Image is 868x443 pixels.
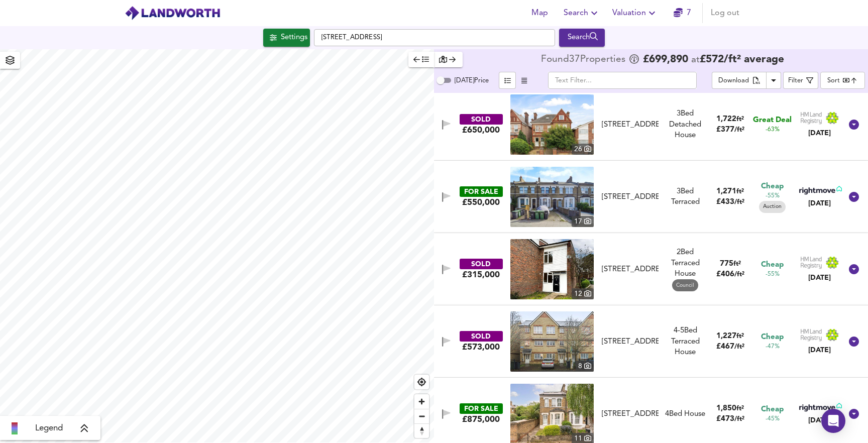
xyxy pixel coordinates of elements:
div: Download [718,75,749,87]
img: Land Registry [800,112,839,125]
button: Search [559,29,605,47]
span: [DATE] Price [455,77,489,84]
div: [DATE] [800,128,839,138]
span: / ft² [734,127,744,133]
div: [STREET_ADDRESS] [602,337,659,347]
span: £ 572 / ft² average [700,54,784,65]
div: Found 37 Propert ies [541,55,628,65]
div: [DATE] [800,273,839,283]
img: property thumbnail [510,94,594,155]
a: property thumbnail 12 [510,239,594,299]
img: Land Registry [800,256,839,269]
img: property thumbnail [510,239,594,299]
img: property thumbnail [510,311,594,372]
button: Download [712,72,767,89]
button: Filter [783,72,818,89]
span: -55% [766,192,780,200]
button: Zoom in [414,394,429,409]
div: SOLD£573,000 property thumbnail 8 [STREET_ADDRESS]4-5Bed Terraced House1,227ft²£467/ft²Cheap-47%L... [434,305,868,378]
div: [DATE] [797,415,842,425]
div: SOLD [460,259,503,269]
span: Legend [35,422,63,434]
div: 3 Bed Terraced [663,186,708,208]
span: ft² [736,405,744,412]
div: SOLD [460,331,503,342]
div: SOLD£650,000 property thumbnail 26 [STREET_ADDRESS]3Bed Detached House1,722ft²£377/ft²Great Deal-... [434,88,868,161]
input: Text Filter... [548,72,697,89]
div: FOR SALE [460,186,503,197]
span: / ft² [734,271,744,278]
div: [DATE] [797,198,842,208]
span: -55% [766,270,780,279]
span: 1,227 [716,333,736,340]
span: 1,850 [716,405,736,412]
img: property thumbnail [510,167,594,227]
div: 7 Vineyard Close, SE6 4PH [598,264,663,275]
div: Filter [788,75,803,87]
span: 1,271 [716,188,736,195]
div: 4 Bed House [665,409,705,419]
div: 12 [572,288,594,299]
span: Valuation [612,6,658,20]
span: -47% [766,343,780,351]
button: Zoom out [414,409,429,423]
div: Open Intercom Messenger [821,409,845,433]
div: 27a Exbury Road, SE6 4NB [598,120,663,130]
img: logo [125,6,221,21]
button: 7 [666,3,698,23]
div: SOLD£315,000 property thumbnail 12 [STREET_ADDRESS]2Bed Terraced House Council 775ft²£406/ft²Chea... [434,233,868,305]
div: £550,000 [462,197,500,208]
span: / ft² [734,416,744,422]
a: property thumbnail 26 [510,94,594,155]
span: -45% [766,415,780,423]
div: 3 Bed Detached House [663,108,708,141]
div: Terraced House [663,325,708,358]
span: ft² [733,261,741,267]
span: 775 [720,260,733,268]
span: Cheap [761,181,784,192]
div: Sort [827,76,840,85]
div: £315,000 [462,269,500,280]
span: Search [564,6,600,20]
button: Find my location [414,375,429,389]
div: 26 [572,144,594,155]
span: £ 473 [716,415,744,423]
span: £ 467 [716,343,744,351]
a: property thumbnail 17 [510,167,594,227]
div: FOR SALE£550,000 property thumbnail 17 [STREET_ADDRESS]3Bed Terraced1,271ft²£433/ft²Cheap-55%Auct... [434,161,868,233]
div: Rightmove thinks this is a 5 bed but Zoopla states 4 bed, so we're showing you both here [663,325,708,336]
span: ft² [736,116,744,123]
span: ft² [736,333,744,340]
svg: Show Details [848,336,860,348]
button: Reset bearing to north [414,423,429,438]
div: FOR SALE [460,403,503,414]
div: [STREET_ADDRESS] [602,264,659,275]
button: Settings [263,29,310,47]
svg: Show Details [848,191,860,203]
div: Settings [281,31,307,44]
div: 8 [576,361,594,372]
span: 1,722 [716,116,736,123]
div: £875,000 [462,414,500,425]
div: £650,000 [462,125,500,136]
span: Log out [711,6,739,20]
a: property thumbnail 8 [510,311,594,372]
span: Reset bearing to north [414,424,429,438]
div: 2 Bed Terraced House [663,247,708,291]
button: Log out [707,3,743,23]
span: £ 699,890 [643,55,688,65]
span: Great Deal [753,115,792,126]
input: Enter a location... [314,29,555,46]
div: £573,000 [462,342,500,353]
div: split button [712,72,781,89]
button: Download Results [766,72,781,89]
span: £ 377 [716,126,744,134]
div: [STREET_ADDRESS] [602,192,659,202]
svg: Show Details [848,119,860,131]
div: [STREET_ADDRESS] [602,120,659,130]
button: Map [523,3,556,23]
div: SOLD [460,114,503,125]
div: [DATE] [800,345,839,355]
